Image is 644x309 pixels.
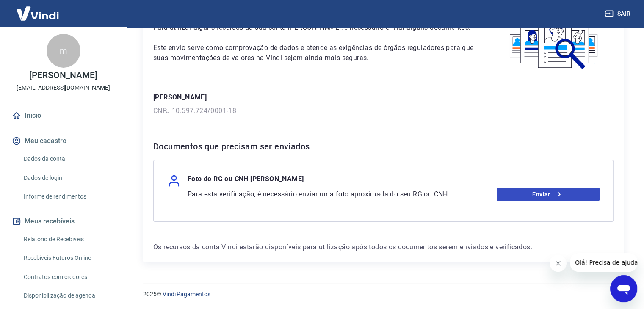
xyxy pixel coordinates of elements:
[495,6,614,72] img: waiting_documents.41d9841a9773e5fdf392cede4d13b617.svg
[20,150,116,168] a: Dados da conta
[153,92,614,102] p: [PERSON_NAME]
[10,132,116,150] button: Meu cadastro
[153,140,614,153] h6: Documentos que precisam ser enviados
[167,174,181,188] img: user.af206f65c40a7206969b71a29f56cfb7.svg
[17,83,110,92] p: [EMAIL_ADDRESS][DOMAIN_NAME]
[610,275,637,302] iframe: Botão para abrir a janela de mensagens
[570,253,637,272] iframe: Mensagem da empresa
[188,189,455,199] p: Para esta verificação, é necessário enviar uma foto aproximada do seu RG ou CNH.
[20,287,116,304] a: Disponibilização de agenda
[47,34,80,68] div: m
[20,169,116,187] a: Dados de login
[153,106,614,116] p: CNPJ 10.597.724/0001-18
[10,106,116,125] a: Início
[163,291,210,298] a: Vindi Pagamentos
[20,231,116,248] a: Relatório de Recebíveis
[20,188,116,205] a: Informe de rendimentos
[10,212,116,231] button: Meus recebíveis
[603,6,634,22] button: Sair
[497,188,600,201] a: Enviar
[153,242,614,252] p: Os recursos da conta Vindi estarão disponíveis para utilização após todos os documentos serem env...
[143,290,624,299] p: 2025 ©
[20,249,116,267] a: Recebíveis Futuros Online
[550,255,567,272] iframe: Fechar mensagem
[10,0,65,26] img: Vindi
[5,6,71,13] span: Olá! Precisa de ajuda?
[188,174,304,188] p: Foto do RG ou CNH [PERSON_NAME]
[153,43,475,63] p: Este envio serve como comprovação de dados e atende as exigências de órgãos reguladores para que ...
[20,268,116,286] a: Contratos com credores
[153,22,475,33] p: Para utilizar alguns recursos da sua conta [PERSON_NAME], é necessário enviar alguns documentos.
[29,71,97,80] p: [PERSON_NAME]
